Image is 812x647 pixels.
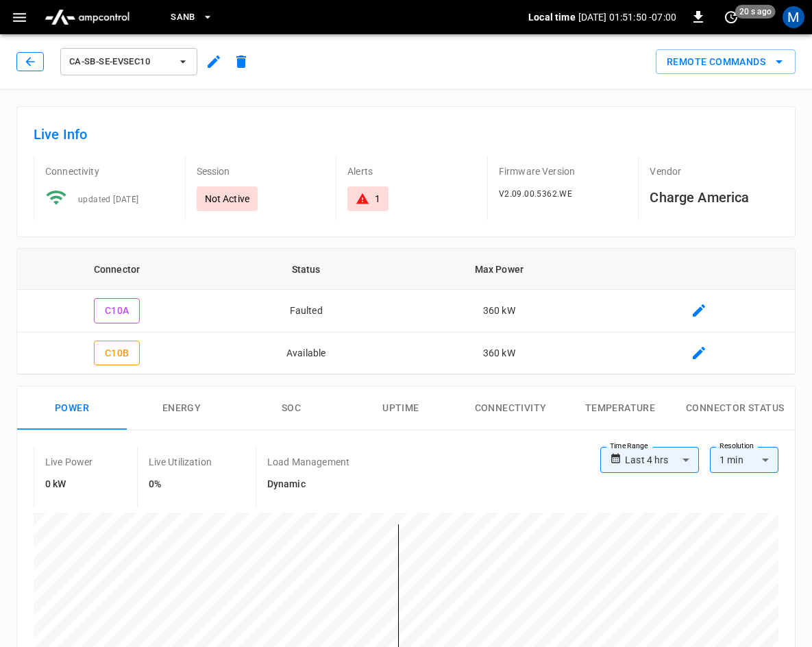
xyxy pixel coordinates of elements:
[34,123,778,145] h6: Live Info
[39,4,135,30] img: ampcontrol.io logo
[217,249,395,290] th: Status
[149,477,212,492] h6: 0%
[395,249,602,290] th: Max Power
[60,48,197,75] button: ca-sb-se-evseC10
[578,10,676,24] p: [DATE] 01:51:50 -07:00
[217,332,395,375] td: Available
[69,54,171,70] span: ca-sb-se-evseC10
[719,441,754,452] label: Resolution
[78,195,139,204] span: updated [DATE]
[656,49,796,75] div: remote commands options
[710,447,778,473] div: 1 min
[171,10,195,25] span: SanB
[236,387,346,430] button: SOC
[205,192,250,206] p: Not Active
[17,249,795,374] table: connector table
[346,387,456,430] button: Uptime
[783,6,804,28] div: profile-icon
[395,332,602,375] td: 360 kW
[45,477,93,492] h6: 0 kW
[675,387,795,430] button: Connector Status
[94,341,140,366] button: C10B
[17,249,217,290] th: Connector
[149,455,212,469] p: Live Utilization
[17,387,127,430] button: Power
[650,186,778,208] h6: Charge America
[395,290,602,332] td: 360 kW
[197,164,325,178] p: Session
[45,164,174,178] p: Connectivity
[45,455,93,469] p: Live Power
[625,447,699,473] div: Last 4 hrs
[456,387,565,430] button: Connectivity
[94,298,140,323] button: C10A
[656,49,796,75] button: Remote Commands
[267,455,349,469] p: Load Management
[127,387,236,430] button: Energy
[217,290,395,332] td: Faulted
[650,164,778,178] p: Vendor
[499,189,572,199] span: V2.09.00.5362.WE
[347,164,476,178] p: Alerts
[165,4,219,31] button: SanB
[565,387,675,430] button: Temperature
[610,441,648,452] label: Time Range
[720,6,742,28] button: set refresh interval
[267,477,349,492] h6: Dynamic
[375,192,380,206] div: 1
[528,10,576,24] p: Local time
[499,164,628,178] p: Firmware Version
[735,5,776,19] span: 20 s ago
